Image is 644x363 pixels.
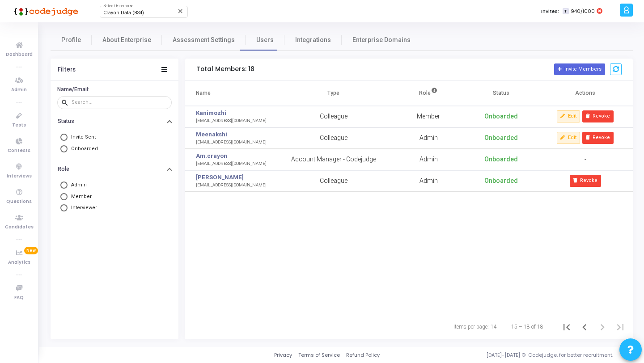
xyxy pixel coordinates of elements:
[72,100,168,105] input: Search...
[61,98,72,106] mat-icon: search
[71,182,87,188] span: Admin
[173,35,235,45] span: Assessment Settings
[611,318,629,336] button: Last page
[380,351,633,359] div: [DATE]-[DATE] © Codejudge, for better recruitment.
[196,182,267,189] div: [EMAIL_ADDRESS][DOMAIN_NAME]
[58,66,76,73] div: Filters
[196,173,244,182] a: [PERSON_NAME]
[11,2,78,20] img: logo
[392,106,465,127] td: Member
[196,160,267,167] div: [EMAIL_ADDRESS][DOMAIN_NAME]
[7,173,32,180] span: Interviews
[71,134,96,140] span: Invite Sent
[465,170,538,192] td: Onboarded
[196,88,211,98] div: Name
[196,66,254,73] h5: Total Members: 18
[58,118,74,125] h6: Status
[177,8,184,15] mat-icon: Clear
[538,81,633,106] th: Actions
[557,110,580,122] button: Edit
[465,106,538,127] td: Onboarded
[491,323,497,331] div: 14
[346,351,380,359] a: Refund Policy
[558,318,576,336] button: First page
[392,127,465,149] td: Admin
[582,110,614,122] button: Revoke
[511,323,543,331] div: 15 – 18 of 18
[71,205,97,211] span: Interviewer
[58,166,69,173] h6: Role
[51,162,178,176] button: Role
[585,155,586,164] div: -
[352,35,411,45] span: Enterprise Domains
[8,259,30,266] span: Analytics
[465,127,538,149] td: Onboarded
[61,35,81,45] span: Profile
[295,35,331,45] span: Integrations
[392,149,465,170] td: Admin
[541,8,559,15] label: Invites:
[453,323,489,331] div: Items per page:
[275,106,392,127] td: Colleague
[275,170,392,192] td: Colleague
[593,318,611,336] button: Next page
[6,51,33,59] span: Dashboard
[14,294,24,302] span: FAQ
[196,139,267,146] div: [EMAIL_ADDRESS][DOMAIN_NAME]
[256,35,274,45] span: Users
[196,118,267,124] div: [EMAIL_ADDRESS][DOMAIN_NAME]
[557,132,580,144] button: Edit
[274,351,292,359] a: Privacy
[571,8,595,15] span: 940/1000
[392,170,465,192] td: Admin
[8,147,30,155] span: Contests
[6,198,32,206] span: Questions
[103,10,144,16] span: Crayon Data (834)
[563,8,568,15] span: T
[196,152,227,160] a: Am.crayon
[576,318,593,336] button: Previous page
[275,149,392,170] td: Account Manager - Codejudge
[57,86,169,93] h6: Name/Email:
[24,247,38,254] span: New
[102,35,151,45] span: About Enterprise
[5,224,34,231] span: Candidates
[298,351,340,359] a: Terms of Service
[554,63,605,75] button: Invite Members
[465,149,538,170] td: Onboarded
[392,81,465,106] th: Role
[196,109,226,118] a: Kanimozhi
[11,86,27,94] span: Admin
[196,130,227,139] a: Meenakshi
[465,81,538,106] th: Status
[51,114,178,128] button: Status
[275,127,392,149] td: Colleague
[582,132,614,144] button: Revoke
[71,146,98,152] span: Onboarded
[275,81,392,106] th: Type
[570,175,601,186] button: Revoke
[12,122,26,129] span: Tests
[71,194,92,199] span: Member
